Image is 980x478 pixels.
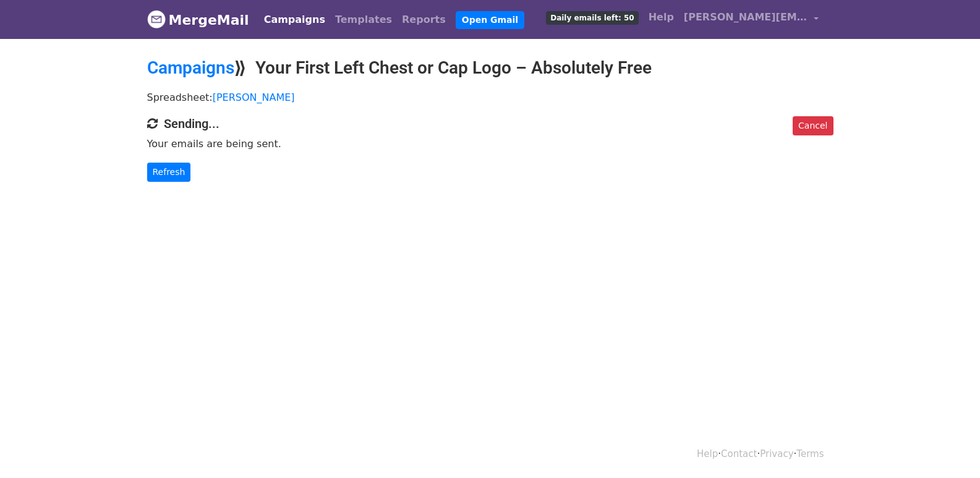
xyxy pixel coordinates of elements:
[147,91,833,104] p: Spreadsheet:
[213,92,295,103] a: [PERSON_NAME]
[147,116,833,131] h4: Sending...
[793,116,833,135] a: Cancel
[546,11,638,25] span: Daily emails left: 50
[147,7,249,33] a: MergeMail
[918,419,980,478] iframe: Chat Widget
[796,448,824,459] a: Terms
[760,448,793,459] a: Privacy
[697,448,718,459] a: Help
[456,11,524,29] a: Open Gmail
[644,5,679,30] a: Help
[330,7,397,32] a: Templates
[147,10,166,28] img: MergeMail logo
[147,58,234,78] a: Campaigns
[679,5,824,34] a: [PERSON_NAME][EMAIL_ADDRESS][DOMAIN_NAME]
[147,137,833,150] p: Your emails are being sent.
[721,448,757,459] a: Contact
[684,10,807,25] span: [PERSON_NAME][EMAIL_ADDRESS][DOMAIN_NAME]
[541,5,643,30] a: Daily emails left: 50
[397,7,451,32] a: Reports
[259,7,330,32] a: Campaigns
[147,58,833,79] h2: ⟫ Your First Left Chest or Cap Logo – Absolutely Free
[147,163,191,182] a: Refresh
